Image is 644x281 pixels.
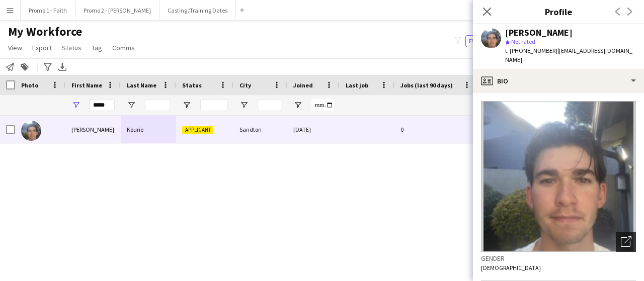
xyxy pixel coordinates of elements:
[511,38,535,45] span: Not rated
[616,232,636,252] div: Open photos pop-in
[400,81,453,89] span: Jobs (last 90 days)
[8,43,22,52] span: View
[108,41,139,54] a: Comms
[8,24,82,39] span: My Workforce
[21,1,75,20] button: Promo 1 - Faith
[71,101,80,110] button: Open Filter Menu
[505,47,557,54] span: t. [PHONE_NUMBER]
[311,99,334,111] input: Joined Filter Input
[21,121,41,141] img: Rowan Kourie
[394,116,477,143] div: 0
[112,43,135,52] span: Comms
[127,101,136,110] button: Open Filter Menu
[90,99,115,111] input: First Name Filter Input
[258,99,281,111] input: City Filter Input
[465,35,519,47] button: Everyone11,478
[28,41,56,54] a: Export
[127,81,156,89] span: Last Name
[346,81,368,89] span: Last job
[4,41,26,54] a: View
[473,5,644,18] h3: Profile
[71,81,102,89] span: First Name
[145,99,170,111] input: Last Name Filter Input
[62,43,82,52] span: Status
[182,81,202,89] span: Status
[239,101,249,110] button: Open Filter Menu
[481,101,636,252] img: Crew avatar or photo
[505,28,573,37] div: [PERSON_NAME]
[233,116,287,143] div: Sandton
[182,126,213,134] span: Applicant
[473,69,644,93] div: Bio
[481,254,636,263] h3: Gender
[56,61,68,73] app-action-btn: Export XLSX
[481,264,541,271] span: [DEMOGRAPHIC_DATA]
[159,1,236,20] button: Casting/Training Dates
[293,101,302,110] button: Open Filter Menu
[88,41,106,54] a: Tag
[182,101,191,110] button: Open Filter Menu
[200,99,227,111] input: Status Filter Input
[92,43,102,52] span: Tag
[239,81,251,89] span: City
[58,41,86,54] a: Status
[293,81,313,89] span: Joined
[65,116,121,143] div: [PERSON_NAME]
[505,47,632,63] span: | [EMAIL_ADDRESS][DOMAIN_NAME]
[287,116,340,143] div: [DATE]
[32,43,52,52] span: Export
[121,116,176,143] div: Kourie
[75,1,159,20] button: Promo 2 - [PERSON_NAME]
[4,61,16,73] app-action-btn: Notify workforce
[42,61,54,73] app-action-btn: Advanced filters
[21,81,38,89] span: Photo
[19,61,31,73] app-action-btn: Add to tag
